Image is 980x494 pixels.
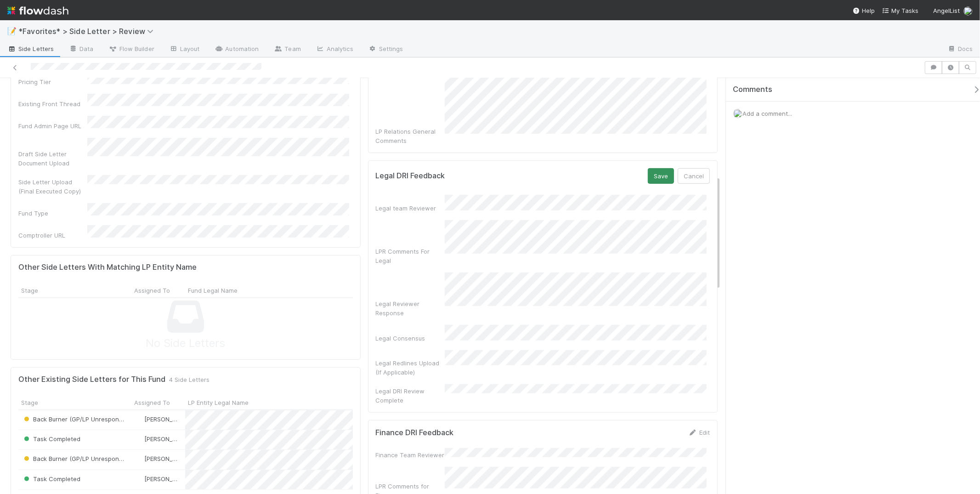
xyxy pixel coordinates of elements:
img: avatar_218ae7b5-dcd5-4ccc-b5d5-7cc00ae2934f.png [136,455,143,462]
div: Legal Redlines Upload (If Applicable) [376,358,445,377]
span: Flow Builder [108,44,154,53]
div: [PERSON_NAME] [135,415,181,424]
div: Legal Consensus [376,334,445,343]
div: Legal DRI Review Complete [376,386,445,405]
div: Back Burner (GP/LP Unresponsive) [22,415,127,424]
a: Data [61,42,101,57]
div: Task Completed [22,474,80,483]
span: 📝 [7,27,17,35]
span: AngelList [933,7,960,14]
a: Docs [940,42,980,57]
span: [PERSON_NAME] [144,455,191,462]
h5: Finance DRI Feedback [376,428,454,437]
button: Save [648,168,674,184]
button: Cancel [678,168,710,184]
span: Back Burner (GP/LP Unresponsive) [22,415,132,423]
span: Task Completed [22,435,80,443]
div: Back Burner (GP/LP Unresponsive) [22,454,127,463]
div: LPR Comments For Legal [376,247,445,265]
a: Analytics [308,42,361,57]
div: [PERSON_NAME] [135,454,181,463]
div: Pricing Tier [18,77,87,86]
div: Finance Team Reviewer [376,450,445,460]
h5: Other Side Letters With Matching LP Entity Name [18,263,197,272]
span: No Side Letters [146,335,225,352]
span: LP Entity Legal Name [188,398,249,407]
span: Add a comment... [742,110,792,117]
img: logo-inverted-e16ddd16eac7371096b0.svg [7,3,68,18]
a: Flow Builder [101,42,162,57]
span: [PERSON_NAME] [144,475,191,483]
div: Existing Front Thread [18,99,87,108]
a: Team [266,42,308,57]
span: Back Burner (GP/LP Unresponsive) [22,455,132,462]
a: Edit [688,429,710,436]
div: [PERSON_NAME] [135,434,181,443]
span: *Favorites* > Side Letter > Review [18,27,158,36]
div: Side Letter Upload (Final Executed Copy) [18,177,87,196]
div: Legal Reviewer Response [376,299,445,318]
span: Fund Legal Name [188,286,238,295]
a: My Tasks [882,6,918,15]
img: avatar_6177bb6d-328c-44fd-b6eb-4ffceaabafa4.png [136,415,143,423]
span: Stage [21,286,38,295]
img: avatar_218ae7b5-dcd5-4ccc-b5d5-7cc00ae2934f.png [733,109,742,118]
img: avatar_6177bb6d-328c-44fd-b6eb-4ffceaabafa4.png [136,435,143,443]
div: Fund Admin Page URL [18,121,87,131]
span: [PERSON_NAME] [144,415,191,423]
div: Help [853,6,875,15]
span: 4 Side Letters [169,375,210,384]
div: Task Completed [22,434,80,443]
h5: Other Existing Side Letters for This Fund [18,375,165,384]
span: My Tasks [882,7,918,14]
span: Assigned To [134,398,170,407]
span: Side Letters [7,44,54,53]
a: Layout [162,42,207,57]
div: [PERSON_NAME] [135,474,181,483]
div: Legal team Reviewer [376,204,445,213]
span: [PERSON_NAME] [144,435,191,443]
a: Settings [361,42,411,57]
span: Assigned To [134,286,170,295]
div: Comptroller URL [18,231,87,240]
span: Task Completed [22,475,80,483]
div: Draft Side Letter Document Upload [18,149,87,168]
div: LP Relations General Comments [376,127,445,145]
img: avatar_218ae7b5-dcd5-4ccc-b5d5-7cc00ae2934f.png [136,475,143,482]
span: Stage [21,398,38,407]
div: Fund Type [18,209,87,218]
img: avatar_218ae7b5-dcd5-4ccc-b5d5-7cc00ae2934f.png [963,6,973,16]
h5: Legal DRI Feedback [376,171,445,181]
span: Comments [733,85,772,94]
a: Automation [207,42,266,57]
